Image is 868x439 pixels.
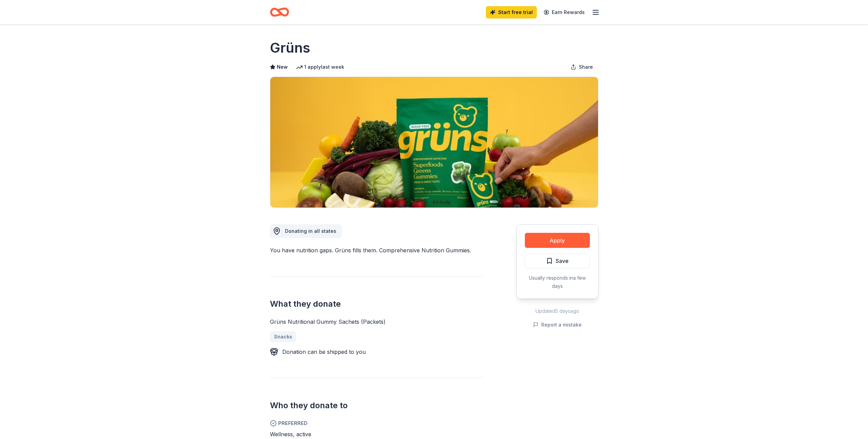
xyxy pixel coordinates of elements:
button: Report a mistake [533,321,582,329]
div: You have nutrition gaps. Grüns fills them. Comprehensive Nutrition Gummies. [270,246,483,254]
div: Updated 5 days ago [516,307,598,315]
button: Share [565,60,598,74]
div: 1 apply last week [296,63,344,71]
div: Usually responds in a few days [525,274,590,290]
span: New [277,63,288,71]
button: Save [525,253,590,268]
span: Wellness, active [270,431,311,438]
span: Preferred [270,419,483,427]
a: Start free trial [486,6,537,18]
img: Image for Grüns [270,77,598,208]
span: Donating in all states [285,228,336,234]
h1: Grüns [270,38,310,57]
div: Donation can be shipped to you [282,348,366,356]
button: Apply [525,233,590,248]
a: Earn Rewards [540,6,589,18]
h2: Who they donate to [270,400,483,411]
span: Share [579,63,593,71]
a: Home [270,4,289,20]
div: Grüns Nutritional Gummy Sachets (Packets) [270,318,483,326]
span: Save [556,256,569,265]
h2: What they donate [270,298,483,309]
